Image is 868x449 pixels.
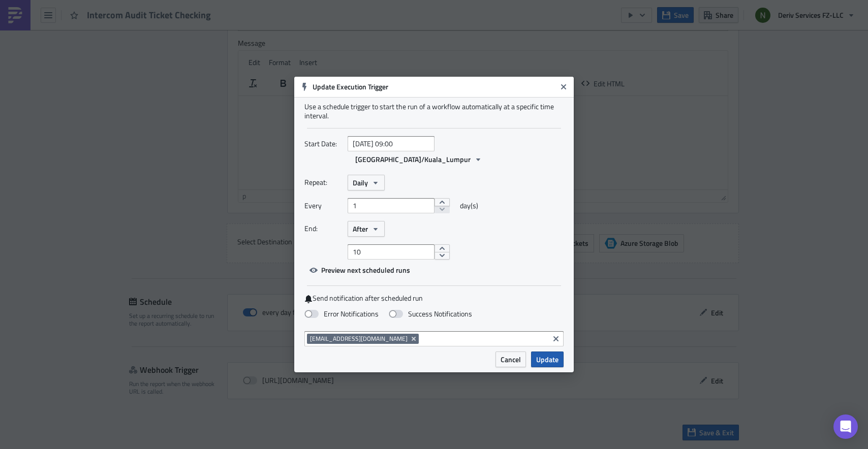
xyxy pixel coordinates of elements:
button: decrement [435,252,450,260]
button: [GEOGRAPHIC_DATA]/Kuala_Lumpur [350,151,487,167]
label: Send notification after scheduled run [304,294,564,303]
h6: Update Execution Trigger [313,82,556,91]
span: Daily [353,177,368,188]
button: Remove Tag [410,334,419,344]
span: Update [536,354,559,365]
label: Success Notifications [389,309,472,318]
input: YYYY-MM-DD HH:mm [348,136,435,151]
body: Rich Text Area. Press ALT-0 for help. [4,4,485,12]
span: Preview next scheduled runs [321,265,410,275]
button: Clear selected items [550,333,562,345]
button: Close [556,79,571,94]
span: Cancel [501,354,521,365]
button: Cancel [495,351,526,367]
button: increment [435,244,450,252]
button: Preview next scheduled runs [304,262,415,278]
span: day(s) [460,198,478,213]
label: End: [304,221,343,236]
button: increment [435,198,450,206]
span: After [353,223,368,234]
label: Start Date: [304,136,343,151]
label: Error Notifications [304,309,379,318]
label: Repeat: [304,175,343,190]
button: After [348,221,385,237]
label: Every [304,198,343,213]
span: [GEOGRAPHIC_DATA]/Kuala_Lumpur [355,154,471,165]
div: Use a schedule trigger to start the run of a workflow automatically at a specific time interval. [304,102,564,120]
button: Update [531,351,564,367]
span: [EMAIL_ADDRESS][DOMAIN_NAME] [310,335,408,343]
button: Daily [348,175,385,190]
button: decrement [435,206,450,214]
div: Open Intercom Messenger [833,414,858,439]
